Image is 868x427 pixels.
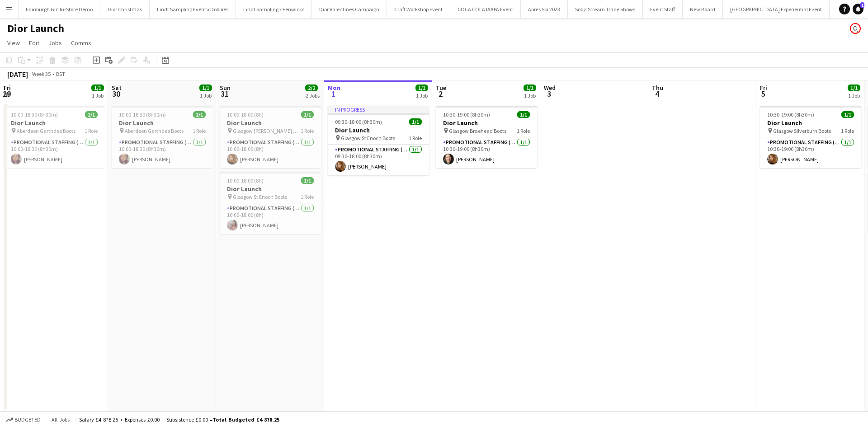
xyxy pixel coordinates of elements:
[17,127,75,134] span: Aberdeen Garthdee Boots
[7,22,64,35] h1: Dior Launch
[760,106,861,168] div: 10:30-19:00 (8h30m)1/1Dior Launch Glasgow Silverburn Boots1 RolePromotional Staffing (Sales Staff...
[326,89,340,99] span: 1
[409,135,422,141] span: 1 Role
[328,106,429,175] app-job-card: In progress09:30-18:00 (8h30m)1/1Dior Launch Glasgow St Enoch Boots1 RolePromotional Staffing (Sa...
[848,92,860,99] div: 1 Job
[2,89,11,99] span: 29
[524,84,536,91] span: 1/1
[220,185,321,193] h3: Dior Launch
[67,37,95,49] a: Comms
[79,416,279,423] div: Salary £4 878.25 + Expenses £0.00 + Subsistence £0.00 =
[341,135,395,141] span: Glasgow St Enoch Boots
[434,89,446,99] span: 2
[409,118,422,125] span: 1/1
[760,137,861,168] app-card-role: Promotional Staffing (Sales Staff)1/110:30-19:00 (8h30m)[PERSON_NAME]
[233,193,287,200] span: Glasgow St Enoch Boots
[220,106,321,168] app-job-card: 10:00-18:00 (8h)1/1Dior Launch Glasgow [PERSON_NAME] Galleries Boots1 RolePromotional Staffing (S...
[848,84,860,91] span: 1/1
[71,39,91,47] span: Comms
[760,119,861,127] h3: Dior Launch
[85,111,98,118] span: 1/1
[436,119,537,127] h3: Dior Launch
[449,127,506,134] span: Glasgow Braehead Boots
[544,84,556,92] span: Wed
[4,137,105,168] app-card-role: Promotional Staffing (Sales Staff)1/110:00-18:30 (8h30m)[PERSON_NAME]
[301,193,314,200] span: 1 Role
[218,89,231,99] span: 31
[112,84,122,92] span: Sat
[328,145,429,175] app-card-role: Promotional Staffing (Sales Staff)1/109:30-18:00 (8h30m)[PERSON_NAME]
[30,70,52,77] span: Week 35
[841,111,854,118] span: 1/1
[450,0,521,18] button: COCA COLA IAAPA Event
[220,137,321,168] app-card-role: Promotional Staffing (Sales Staff)1/110:00-18:00 (8h)[PERSON_NAME]
[7,39,20,47] span: View
[335,118,382,125] span: 09:30-18:00 (8h30m)
[328,84,340,92] span: Mon
[220,119,321,127] h3: Dior Launch
[193,111,206,118] span: 1/1
[651,89,663,99] span: 4
[7,70,28,79] div: [DATE]
[652,84,663,92] span: Thu
[767,111,814,118] span: 10:30-19:00 (8h30m)
[50,416,71,423] span: All jobs
[853,4,863,14] a: 1
[193,127,206,134] span: 1 Role
[760,84,767,92] span: Fri
[568,0,643,18] button: Soda Stream Trade Shows
[415,84,428,91] span: 1/1
[301,127,314,134] span: 1 Role
[542,89,556,99] span: 3
[220,172,321,234] app-job-card: 10:00-18:00 (8h)1/1Dior Launch Glasgow St Enoch Boots1 RolePromotional Staffing (Sales Staff)1/11...
[112,106,213,168] app-job-card: 10:00-18:30 (8h30m)1/1Dior Launch Aberdeen Garthdee Boots1 RolePromotional Staffing (Sales Staff)...
[328,106,429,113] div: In progress
[4,119,105,127] h3: Dior Launch
[100,0,150,18] button: Dior Christmas
[436,137,537,168] app-card-role: Promotional Staffing (Sales Staff)1/110:30-19:00 (8h30m)[PERSON_NAME]
[110,89,122,99] span: 30
[643,0,683,18] button: Event Staff
[220,84,231,92] span: Sun
[850,23,861,34] app-user-avatar: Joanne Milne
[125,127,184,134] span: Aberdeen Garthdee Boots
[723,0,830,18] button: [GEOGRAPHIC_DATA] Experiential Event
[841,127,854,134] span: 1 Role
[773,127,831,134] span: Glasgow Silverburn Boots
[4,84,11,92] span: Fri
[25,37,43,49] a: Edit
[220,203,321,234] app-card-role: Promotional Staffing (Sales Staff)1/110:00-18:00 (8h)[PERSON_NAME]
[29,39,39,47] span: Edit
[312,0,387,18] button: Dior Valentines Campaign
[301,177,314,184] span: 1/1
[860,2,864,8] span: 1
[436,84,446,92] span: Tue
[443,111,490,118] span: 10:30-19:00 (8h30m)
[45,37,66,49] a: Jobs
[328,126,429,134] h3: Dior Launch
[199,84,212,91] span: 1/1
[14,417,41,423] span: Budgeted
[91,84,104,91] span: 1/1
[305,84,318,91] span: 2/2
[150,0,236,18] button: Lindt Sampling Event x Dobbies
[19,0,100,18] button: Edinburgh Gin In-Store Demo
[92,92,104,99] div: 1 Job
[236,0,312,18] button: Lindt Sampling x Fenwicks
[85,127,98,134] span: 1 Role
[212,416,279,423] span: Total Budgeted £4 878.25
[521,0,568,18] button: Apres Ski 2023
[436,106,537,168] app-job-card: 10:30-19:00 (8h30m)1/1Dior Launch Glasgow Braehead Boots1 RolePromotional Staffing (Sales Staff)1...
[11,111,58,118] span: 10:00-18:30 (8h30m)
[227,177,264,184] span: 10:00-18:00 (8h)
[301,111,314,118] span: 1/1
[416,92,428,99] div: 1 Job
[112,137,213,168] app-card-role: Promotional Staffing (Sales Staff)1/110:00-18:30 (8h30m)[PERSON_NAME]
[759,89,767,99] span: 5
[387,0,450,18] button: Craft Workshop Event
